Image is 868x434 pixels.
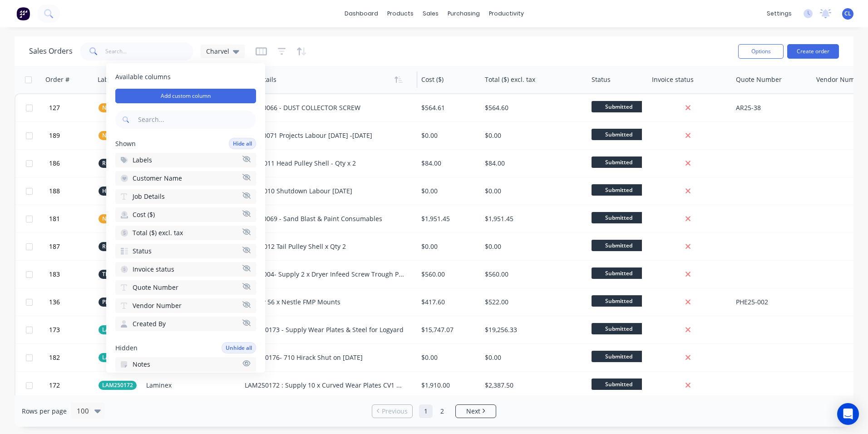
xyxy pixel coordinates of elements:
[736,75,782,84] div: Quote Number
[115,357,256,372] button: Notes
[592,267,646,279] span: Submitted
[102,270,128,279] span: TB250004
[102,325,133,334] span: LAM250173
[421,187,474,196] div: $0.00
[485,103,579,112] div: $564.60
[229,138,256,149] button: Hide all
[99,214,134,223] button: NM250069
[435,404,449,418] a: Page 2
[102,214,130,223] span: NM250069
[485,159,579,168] div: $84.00
[592,129,646,140] span: Submitted
[383,7,418,20] div: products
[421,75,444,84] div: Cost ($)
[99,381,137,390] button: LAM250172
[115,262,256,277] button: Invoice status
[592,240,646,251] span: Submitted
[245,325,405,334] div: LAM250173 - Supply Wear Plates & Steel for Logyard
[102,353,133,362] span: LAM250176
[115,189,256,204] button: Job Details
[49,214,60,223] span: 181
[592,378,646,390] span: Submitted
[222,342,256,353] button: Unhide all
[421,214,474,223] div: $1,951.45
[133,301,182,310] span: Vendor Number
[133,210,155,219] span: Cost ($)
[592,323,646,334] span: Submitted
[105,42,194,61] input: Search...
[133,319,166,328] span: Created By
[485,325,579,334] div: $19,256.33
[787,44,839,59] button: Create order
[102,131,130,140] span: NM250071
[46,372,99,399] button: 172
[382,407,408,416] span: Previous
[115,244,256,258] button: Status
[368,404,500,418] ul: Pagination
[421,159,474,168] div: $84.00
[46,233,99,260] button: 187
[133,283,178,292] span: Quote Number
[99,159,132,168] button: RC250011
[419,404,433,418] a: Page 1 is your current page
[592,184,646,196] span: Submitted
[443,7,484,20] div: purchasing
[245,242,405,251] div: RC250012 Tail Pulley Shell x Qty 2
[49,381,60,390] span: 172
[46,150,99,177] button: 186
[99,298,135,307] button: PHE250007
[592,295,646,307] span: Submitted
[484,7,528,20] div: productivity
[245,214,405,223] div: NM250069 - Sand Blast & Paint Consumables
[133,192,165,201] span: Job Details
[46,205,99,232] button: 181
[49,103,60,112] span: 127
[652,75,694,84] div: Invoice status
[736,298,805,307] div: PHE25-002
[421,242,474,251] div: $0.00
[46,316,99,343] button: 173
[46,177,99,205] button: 188
[245,131,405,140] div: NM250071 Projects Labour [DATE] -[DATE]
[49,353,60,362] span: 182
[115,207,256,222] button: Cost ($)
[245,187,405,196] div: HS250010 Shutdown Labour [DATE]
[98,75,117,84] div: Labels
[99,353,137,362] button: LAM250176
[421,325,474,334] div: $15,747.07
[49,242,60,251] span: 187
[49,187,60,196] span: 188
[115,171,256,186] button: Customer Name
[372,407,412,416] a: Previous page
[245,381,405,390] div: LAM250172 : Supply 10 x Curved Wear Plates CV1 & CV2
[466,407,480,416] span: Next
[456,407,496,416] a: Next page
[49,270,60,279] span: 183
[16,7,30,20] img: Factory
[245,353,405,362] div: LAM250176- 710 Hirack Shut on [DATE]
[485,131,579,140] div: $0.00
[133,174,182,183] span: Customer Name
[421,298,474,307] div: $417.60
[146,381,233,390] div: Laminex
[46,344,99,371] button: 182
[46,288,99,316] button: 136
[485,75,535,84] div: Total ($) excl. tax
[115,139,136,148] span: Shown
[133,265,174,274] span: Invoice status
[592,101,646,112] span: Submitted
[115,298,256,313] button: Vendor Number
[49,159,60,168] span: 186
[115,226,256,240] button: Total ($) excl. tax
[592,156,646,168] span: Submitted
[99,103,134,112] button: NM250066
[421,270,474,279] div: $560.00
[99,187,132,196] button: HS250010
[421,381,474,390] div: $1,910.00
[29,47,73,56] h1: Sales Orders
[592,351,646,362] span: Submitted
[99,242,132,251] button: RC250012
[816,75,865,84] div: Vendor Number
[421,353,474,362] div: $0.00
[102,381,133,390] span: LAM250172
